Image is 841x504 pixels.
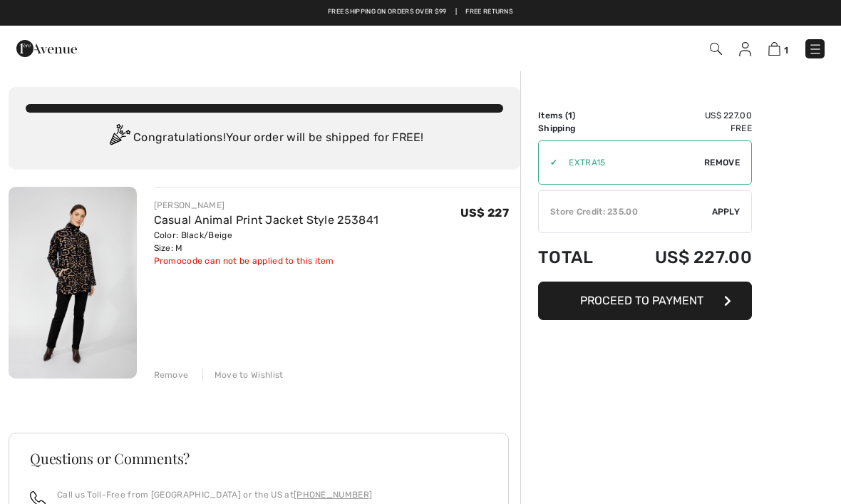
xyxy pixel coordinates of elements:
[465,7,513,17] a: Free Returns
[616,122,752,135] td: Free
[768,42,780,56] img: Shopping Bag
[154,369,189,381] div: Remove
[784,45,788,56] span: 1
[616,109,752,122] td: US$ 227.00
[202,369,284,381] div: Move to Wishlist
[16,41,77,54] a: 1ère Avenue
[568,110,572,120] span: 1
[9,187,137,379] img: Casual Animal Print Jacket Style 253841
[539,205,712,218] div: Store Credit: 235.00
[26,124,503,153] div: Congratulations! Your order will be shipped for FREE!
[30,451,487,466] h3: Questions or Comments?
[105,124,133,153] img: Congratulation2.svg
[16,34,77,63] img: 1ère Avenue
[538,109,616,122] td: Items ( )
[460,206,509,220] span: US$ 227
[539,156,557,169] div: ✔
[154,229,379,254] div: Color: Black/Beige Size: M
[154,254,379,267] div: Promocode can not be applied to this item
[294,490,372,500] a: [PHONE_NUMBER]
[580,294,703,307] span: Proceed to Payment
[455,7,457,17] span: |
[57,488,372,501] p: Call us Toll-Free from [GEOGRAPHIC_DATA] or the US at
[710,43,722,55] img: Search
[557,141,704,184] input: Promo code
[739,42,751,56] img: My Info
[154,213,379,227] a: Casual Animal Print Jacket Style 253841
[704,156,740,169] span: Remove
[154,199,379,212] div: [PERSON_NAME]
[538,282,752,320] button: Proceed to Payment
[328,7,447,17] a: Free shipping on orders over $99
[616,233,752,282] td: US$ 227.00
[808,42,822,56] img: Menu
[538,122,616,135] td: Shipping
[538,233,616,282] td: Total
[712,205,741,218] span: Apply
[768,40,788,57] a: 1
